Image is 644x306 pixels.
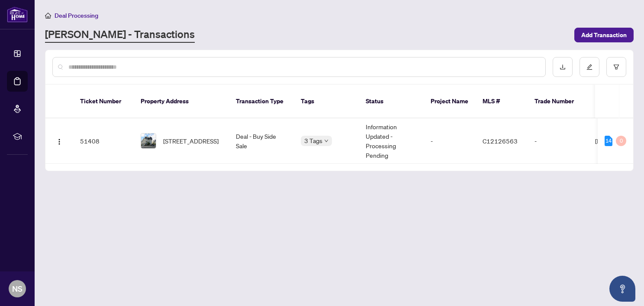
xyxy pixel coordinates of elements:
[52,134,66,148] button: Logo
[73,85,134,118] th: Ticket Number
[560,64,566,70] span: download
[574,28,634,42] button: Add Transaction
[580,57,599,77] button: edit
[229,85,294,118] th: Transaction Type
[528,85,588,118] th: Trade Number
[324,139,328,143] span: down
[56,138,63,145] img: Logo
[359,118,424,164] td: Information Updated - Processing Pending
[605,136,612,146] div: 14
[7,6,28,22] img: logo
[528,118,588,164] td: -
[134,85,229,118] th: Property Address
[581,28,627,42] span: Add Transaction
[424,118,476,164] td: -
[609,276,635,302] button: Open asap
[163,136,219,146] span: [STREET_ADDRESS]
[141,134,156,148] img: thumbnail-img
[304,136,322,146] span: 3 Tags
[45,27,195,43] a: [PERSON_NAME] - Transactions
[73,118,134,164] td: 51408
[616,136,626,146] div: 0
[55,12,98,19] span: Deal Processing
[424,85,476,118] th: Project Name
[294,85,359,118] th: Tags
[359,85,424,118] th: Status
[12,283,23,295] span: NS
[476,85,528,118] th: MLS #
[586,64,592,70] span: edit
[553,57,573,77] button: download
[45,13,51,19] span: home
[483,137,518,145] span: C12126563
[606,57,626,77] button: filter
[229,118,294,164] td: Deal - Buy Side Sale
[613,64,619,70] span: filter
